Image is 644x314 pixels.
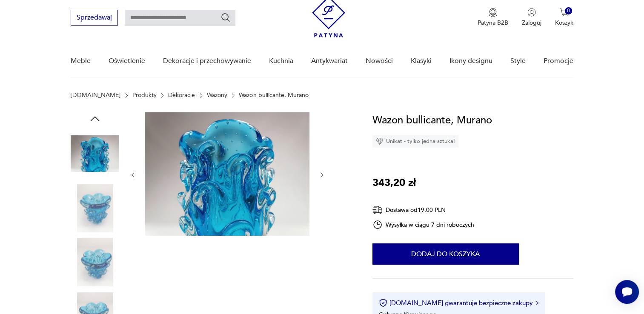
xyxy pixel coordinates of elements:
[615,280,639,304] iframe: Smartsupp widget button
[71,238,119,286] img: Zdjęcie produktu Wazon bullicante, Murano
[544,45,573,77] a: Promocje
[71,129,119,178] img: Zdjęcie produktu Wazon bullicante, Murano
[522,19,541,27] p: Zaloguj
[168,92,195,99] a: Dekoracje
[372,175,416,191] p: 343,20 zł
[555,8,573,27] button: 0Koszyk
[269,45,293,77] a: Kuchnia
[71,45,91,77] a: Meble
[71,184,119,232] img: Zdjęcie produktu Wazon bullicante, Murano
[207,92,227,99] a: Wazony
[449,45,492,77] a: Ikony designu
[372,112,492,128] h1: Wazon bullicante, Murano
[372,220,475,230] div: Wysyłka w ciągu 7 dni roboczych
[109,45,145,77] a: Oświetlenie
[366,45,393,77] a: Nowości
[527,8,536,17] img: Ikonka użytkownika
[163,45,251,77] a: Dekoracje i przechowywanie
[132,92,157,99] a: Produkty
[478,19,508,27] p: Patyna B2B
[565,7,572,14] div: 0
[239,92,308,99] p: Wazon bullicante, Murano
[522,8,541,27] button: Zaloguj
[372,243,519,265] button: Dodaj do koszyka
[510,45,526,77] a: Style
[71,92,120,99] a: [DOMAIN_NAME]
[145,112,309,236] img: Zdjęcie produktu Wazon bullicante, Murano
[372,135,458,148] div: Unikat - tylko jedna sztuka!
[311,45,348,77] a: Antykwariat
[376,137,384,145] img: Ikona diamentu
[555,19,573,27] p: Koszyk
[536,301,538,305] img: Ikona strzałki w prawo
[478,8,508,27] a: Ikona medaluPatyna B2B
[379,299,538,307] button: [DOMAIN_NAME] gwarantuje bezpieczne zakupy
[379,299,387,307] img: Ikona certyfikatu
[220,12,231,23] button: Szukaj
[489,8,497,17] img: Ikona medalu
[372,205,475,215] div: Dostawa od 19,00 PLN
[372,205,383,215] img: Ikona dostawy
[71,10,118,26] button: Sprzedawaj
[560,8,568,17] img: Ikona koszyka
[478,8,508,27] button: Patyna B2B
[71,15,118,21] a: Sprzedawaj
[411,45,432,77] a: Klasyki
